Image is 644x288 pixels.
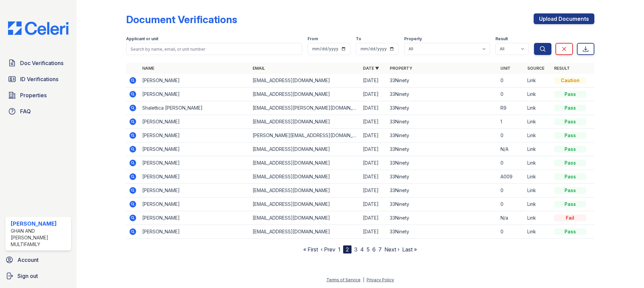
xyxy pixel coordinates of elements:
div: 2 [343,245,352,253]
div: | [363,277,364,282]
div: Pass [554,146,586,153]
td: [PERSON_NAME] [140,156,250,170]
a: « First [303,246,318,253]
td: Link [525,170,551,184]
div: Pass [554,173,586,180]
td: Link [525,115,551,129]
a: Upload Documents [534,13,594,24]
a: Last » [402,246,417,253]
td: 0 [498,225,525,239]
div: Fail [554,215,586,221]
td: 33Ninety [387,101,497,115]
label: From [308,36,318,42]
td: [EMAIL_ADDRESS][DOMAIN_NAME] [250,197,360,211]
td: Link [525,129,551,142]
td: [DATE] [360,156,387,170]
a: Terms of Service [326,277,361,282]
div: Pass [554,105,586,111]
td: [EMAIL_ADDRESS][DOMAIN_NAME] [250,225,360,239]
a: FAQ [5,105,71,118]
span: ID Verifications [20,75,58,83]
label: To [356,36,361,42]
td: [DATE] [360,129,387,142]
td: 0 [498,156,525,170]
td: [EMAIL_ADDRESS][DOMAIN_NAME] [250,170,360,184]
td: [DATE] [360,101,387,115]
a: Doc Verifications [5,56,71,70]
td: [PERSON_NAME] [140,211,250,225]
a: Email [253,66,265,71]
td: 33Ninety [387,170,497,184]
a: 3 [354,246,358,253]
td: Link [525,74,551,88]
a: 1 [338,246,340,253]
td: [PERSON_NAME] [140,129,250,142]
a: Account [3,253,74,267]
label: Property [404,36,422,42]
td: Link [525,197,551,211]
a: ‹ Prev [321,246,335,253]
td: [EMAIL_ADDRESS][DOMAIN_NAME] [250,211,360,225]
td: [DATE] [360,142,387,156]
td: [DATE] [360,225,387,239]
td: Link [525,211,551,225]
td: [EMAIL_ADDRESS][DOMAIN_NAME] [250,74,360,88]
td: [DATE] [360,170,387,184]
span: Properties [20,91,47,99]
a: Unit [500,66,511,71]
td: Link [525,88,551,101]
td: 33Ninety [387,115,497,129]
a: Sign out [3,269,74,283]
td: 0 [498,74,525,88]
td: [EMAIL_ADDRESS][DOMAIN_NAME] [250,115,360,129]
td: R9 [498,101,525,115]
td: [EMAIL_ADDRESS][DOMAIN_NAME] [250,184,360,197]
td: [PERSON_NAME] [140,184,250,197]
td: [PERSON_NAME] [140,170,250,184]
a: 5 [367,246,370,253]
td: 33Ninety [387,211,497,225]
a: Next › [384,246,399,253]
td: 33Ninety [387,129,497,142]
td: Link [525,101,551,115]
td: 33Ninety [387,88,497,101]
td: [EMAIL_ADDRESS][DOMAIN_NAME] [250,88,360,101]
td: [PERSON_NAME] [140,225,250,239]
td: N/A [498,142,525,156]
a: Privacy Policy [367,277,394,282]
td: Link [525,184,551,197]
div: Pass [554,201,586,208]
a: Date ▼ [363,66,379,71]
div: Caution [554,77,586,84]
div: [PERSON_NAME] [11,220,68,228]
td: 1 [498,115,525,129]
label: Applicant or unit [126,36,158,42]
div: Pass [554,187,586,194]
a: 4 [360,246,364,253]
td: [DATE] [360,211,387,225]
input: Search by name, email, or unit number [126,43,302,55]
td: [EMAIL_ADDRESS][DOMAIN_NAME] [250,156,360,170]
a: Result [554,66,570,71]
label: Result [495,36,508,42]
td: Link [525,156,551,170]
div: Document Verifications [126,13,237,25]
td: 0 [498,184,525,197]
td: [DATE] [360,197,387,211]
span: FAQ [20,107,31,115]
span: Doc Verifications [20,59,63,67]
td: [PERSON_NAME][EMAIL_ADDRESS][DOMAIN_NAME] [250,129,360,142]
td: 0 [498,197,525,211]
td: [DATE] [360,184,387,197]
div: Pass [554,118,586,125]
a: Property [390,66,412,71]
td: [PERSON_NAME] [140,88,250,101]
div: Ghan and [PERSON_NAME] Multifamily [11,228,68,248]
td: 0 [498,129,525,142]
td: Link [525,225,551,239]
td: 33Ninety [387,74,497,88]
td: 33Ninety [387,156,497,170]
td: A009 [498,170,525,184]
td: 33Ninety [387,142,497,156]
